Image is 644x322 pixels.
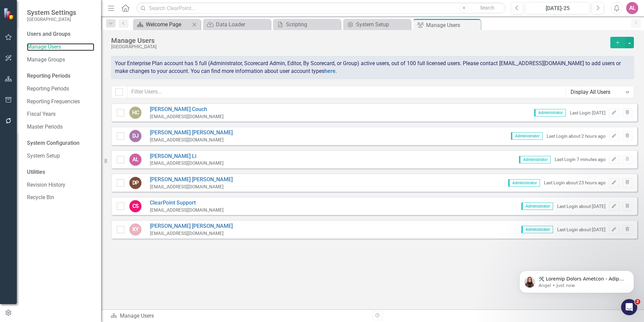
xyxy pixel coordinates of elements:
div: System Configuration [27,139,94,147]
a: [PERSON_NAME] Couch [150,106,224,113]
a: System Setup [27,152,94,160]
a: Data Loader [205,20,269,29]
div: Manage Users [110,312,367,320]
span: Administrator [519,156,551,163]
div: [EMAIL_ADDRESS][DOMAIN_NAME] [150,230,233,237]
div: Last Login about [DATE] [557,226,606,233]
div: Manage Users [426,21,479,29]
span: Your Enterprise Plan account has 5 full (Administrator, Scorecard Admin, Editor, By Scorecard, or... [115,60,621,74]
a: Master Periods [27,123,94,131]
a: [PERSON_NAME] [PERSON_NAME] [150,176,233,184]
div: Scripting [286,20,339,29]
iframe: Intercom notifications message [509,257,644,304]
div: HC [129,107,141,119]
div: DP [129,177,141,189]
span: Administrator [534,109,566,116]
div: KY [129,223,141,236]
a: Manage Groups [27,56,94,64]
a: [PERSON_NAME] [PERSON_NAME] [150,129,233,137]
a: Revision History [27,181,94,189]
a: [PERSON_NAME] [PERSON_NAME] [150,222,233,230]
div: Last Login about [DATE] [557,203,606,210]
button: Search [471,3,504,13]
div: Welcome Page [146,20,190,29]
span: System Settings [27,8,76,17]
div: [DATE]-25 [528,4,587,12]
a: System Setup [345,20,409,29]
div: AL [129,154,141,166]
a: here [324,68,335,74]
iframe: Intercom live chat [621,299,637,315]
a: Reporting Periods [27,85,94,93]
span: Administrator [508,179,540,187]
a: [PERSON_NAME] Li [150,153,224,160]
div: Utilities [27,168,94,176]
div: Users and Groups [27,30,94,38]
div: Last Login [DATE] [570,110,606,116]
button: [DATE]-25 [525,2,590,14]
div: [EMAIL_ADDRESS][DOMAIN_NAME] [150,184,233,190]
a: Welcome Page [135,20,190,29]
div: Last Login about 2 hours ago [547,133,606,139]
img: ClearPoint Strategy [3,7,15,20]
a: Fiscal Years [27,110,94,118]
div: Reporting Periods [27,72,94,80]
span: 2 [635,299,640,304]
div: [GEOGRAPHIC_DATA] [111,44,607,49]
span: Administrator [511,132,543,140]
div: [EMAIL_ADDRESS][DOMAIN_NAME] [150,113,224,120]
div: [EMAIL_ADDRESS][DOMAIN_NAME] [150,137,233,143]
input: Filter Users... [127,86,566,98]
small: [GEOGRAPHIC_DATA] [27,17,76,22]
a: Recycle Bin [27,194,94,202]
a: Scripting [275,20,339,29]
div: Last Login about 23 hours ago [544,180,606,186]
span: Administrator [521,203,553,210]
a: Manage Users [27,43,94,51]
button: AL [626,2,638,14]
div: [EMAIL_ADDRESS][DOMAIN_NAME] [150,207,224,213]
div: Display All Users [571,88,622,96]
div: CS [129,200,141,212]
div: [EMAIL_ADDRESS][DOMAIN_NAME] [150,160,224,166]
span: Administrator [521,226,553,233]
a: Reporting Frequencies [27,98,94,106]
div: Manage Users [111,37,607,44]
div: System Setup [356,20,409,29]
input: Search ClearPoint... [136,2,506,14]
div: DJ [129,130,141,142]
div: Last Login 7 minutes ago [555,156,606,163]
span: Search [480,5,494,10]
a: ClearPoint Support [150,199,224,207]
div: Data Loader [216,20,269,29]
